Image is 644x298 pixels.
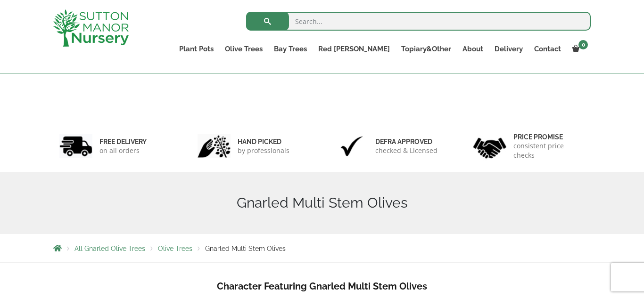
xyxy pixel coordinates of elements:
[198,134,231,158] img: 2.jpg
[489,42,528,56] a: Delivery
[513,133,585,141] h6: Price promise
[528,42,567,56] a: Contact
[217,281,427,292] b: Character Featuring Gnarled Multi Stem Olives
[59,134,92,158] img: 1.jpg
[53,194,591,211] h1: Gnarled Multi Stem Olives
[375,137,438,146] h6: Defra approved
[578,40,588,49] span: 0
[238,137,289,146] h6: hand picked
[219,42,268,56] a: Olive Trees
[313,42,396,56] a: Red [PERSON_NAME]
[158,245,192,252] a: Olive Trees
[513,141,585,160] p: consistent price checks
[567,42,591,56] a: 0
[53,9,129,47] img: logo
[457,42,489,56] a: About
[238,146,289,155] p: by professionals
[74,245,145,252] a: All Gnarled Olive Trees
[246,12,591,31] input: Search...
[99,146,147,155] p: on all orders
[335,134,368,158] img: 3.jpg
[375,146,438,155] p: checked & Licensed
[396,42,457,56] a: Topiary&Other
[99,137,147,146] h6: FREE DELIVERY
[205,245,286,252] span: Gnarled Multi Stem Olives
[53,244,591,252] nav: Breadcrumbs
[473,132,506,161] img: 4.jpg
[173,42,219,56] a: Plant Pots
[268,42,313,56] a: Bay Trees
